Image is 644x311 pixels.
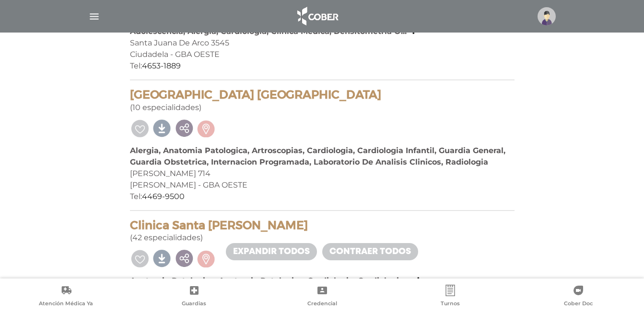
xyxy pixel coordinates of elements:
[441,300,460,309] span: Turnos
[130,88,515,102] h4: [GEOGRAPHIC_DATA] [GEOGRAPHIC_DATA]
[307,300,337,309] span: Credencial
[292,5,342,28] img: logo_cober_home-white.png
[226,243,317,260] a: Expandir todos
[88,11,100,22] img: Cober_menu-lines-white.svg
[130,168,515,179] div: [PERSON_NAME] 714
[514,285,642,309] a: Cober Doc
[130,285,258,309] a: Guardias
[130,27,407,36] b: Adolescencia, Alergia, Cardiologia, Clinica Medica, Densitometria O...
[258,285,386,309] a: Credencial
[130,276,411,285] b: Anatomia Patologica, Anatomia Patologica, Cardiologia, Cardiologia,...
[130,219,515,233] h4: Clinica Santa [PERSON_NAME]
[130,37,515,49] div: Santa Juana De Arco 3545
[182,300,206,309] span: Guardias
[322,243,418,260] a: Contraer todos
[564,300,593,309] span: Cober Doc
[130,146,505,167] b: Alergia, Anatomia Patologica, Artroscopias, Cardiologia, Cardiologia Infantil, Guardia General, G...
[130,60,515,72] div: Tel:
[130,179,515,191] div: [PERSON_NAME] - GBA OESTE
[386,285,514,309] a: Turnos
[130,88,515,113] div: (10 especialidades)
[142,61,181,70] a: 4653-1889
[538,7,556,25] img: profile-placeholder.svg
[130,49,515,60] div: Ciudadela - GBA OESTE
[130,219,515,244] div: (42 especialidades)
[130,191,515,202] div: Tel:
[142,192,185,201] a: 4469-9500
[39,300,93,309] span: Atención Médica Ya
[2,285,130,309] a: Atención Médica Ya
